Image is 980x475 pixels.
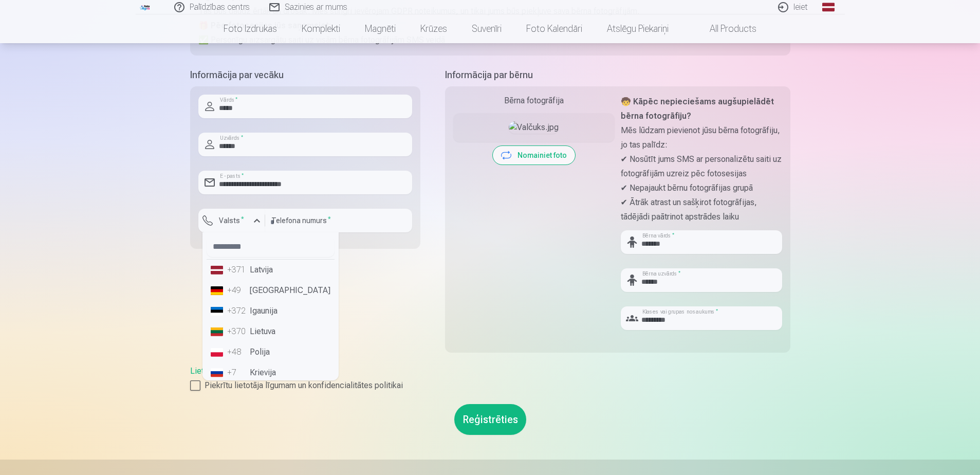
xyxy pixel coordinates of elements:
div: Bērna fotogrāfija [453,95,615,107]
div: +372 [227,305,248,317]
div: +370 [227,325,248,338]
p: ✔ Nosūtīt jums SMS ar personalizētu saiti uz fotogrāfijām uzreiz pēc fotosesijas [621,152,782,181]
img: /fa1 [140,4,151,10]
div: +371 [227,264,248,276]
li: Igaunija [207,301,335,321]
li: Krievija [207,362,335,383]
a: Foto izdrukas [211,14,289,43]
div: Lauks ir obligāts [198,232,265,241]
img: Valčuks.jpg [509,121,559,134]
h5: Informācija par vecāku [190,68,420,82]
a: All products [681,14,769,43]
a: Krūzes [408,14,459,43]
p: ✔ Ātrāk atrast un sašķirot fotogrāfijas, tādējādi paātrinot apstrādes laiku [621,195,782,224]
button: Reģistrēties [454,404,526,435]
a: Atslēgu piekariņi [595,14,681,43]
li: Lietuva [207,321,335,342]
p: Mēs lūdzam pievienot jūsu bērna fotogrāfiju, jo tas palīdz: [621,123,782,152]
a: Magnēti [353,14,408,43]
li: Latvija [207,260,335,280]
h5: Informācija par bērnu [445,68,790,82]
a: Komplekti [289,14,353,43]
a: Foto kalendāri [514,14,595,43]
label: Piekrītu lietotāja līgumam un konfidencialitātes politikai [190,379,790,392]
label: Valsts [215,215,248,226]
button: Nomainiet foto [493,146,575,165]
li: [GEOGRAPHIC_DATA] [207,280,335,301]
div: , [190,365,790,392]
a: Suvenīri [459,14,514,43]
a: Lietošanas līgums [190,366,255,376]
button: Valsts* [198,209,265,232]
div: +7 [227,367,248,379]
p: ✔ Nepajaukt bērnu fotogrāfijas grupā [621,181,782,195]
div: +48 [227,346,248,358]
strong: 🧒 Kāpēc nepieciešams augšupielādēt bērna fotogrāfiju? [621,97,774,121]
li: Polija [207,342,335,362]
div: +49 [227,284,248,297]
